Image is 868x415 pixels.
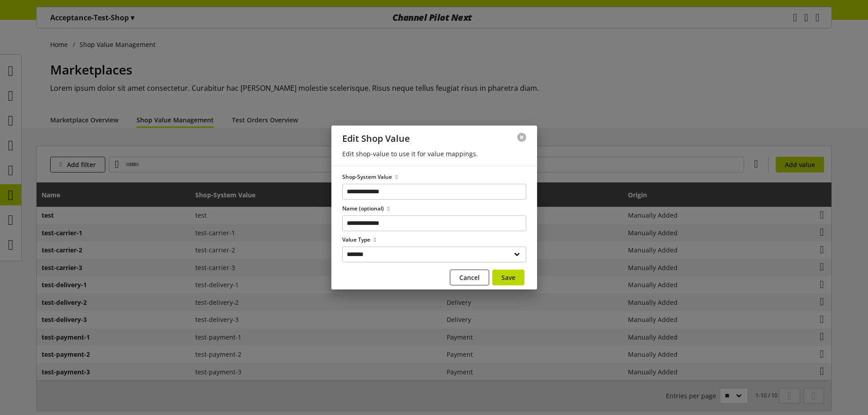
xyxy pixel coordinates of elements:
span: Cancel [459,273,480,282]
span: Edit shop-value to use it for value mappings. [342,149,478,158]
span: Name (optional) [342,205,384,212]
span: Edit Shop Value [342,132,410,145]
span: Value Type [342,236,370,243]
button: Save [492,270,524,285]
button: Cancel [450,270,489,285]
span: Shop-System Value [342,173,392,181]
span: Save [501,273,515,282]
